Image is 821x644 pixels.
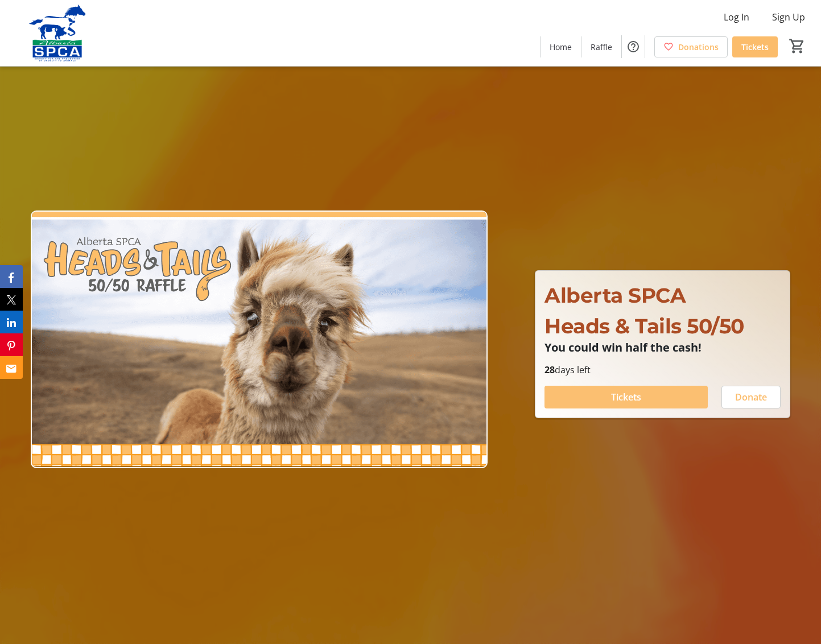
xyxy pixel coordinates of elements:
[772,10,805,24] span: Sign Up
[31,210,488,468] img: Campaign CTA Media Photo
[654,36,728,57] a: Donations
[591,41,612,53] span: Raffle
[715,8,758,26] button: Log In
[721,386,781,408] button: Donate
[544,364,555,376] span: 28
[611,390,641,404] span: Tickets
[544,363,781,377] p: days left
[622,35,645,58] button: Help
[763,8,814,26] button: Sign Up
[544,283,686,308] span: Alberta SPCA
[678,41,719,53] span: Donations
[544,341,781,354] p: You could win half the cash!
[541,36,581,57] a: Home
[550,41,572,53] span: Home
[735,390,767,404] span: Donate
[544,313,744,338] span: Heads & Tails 50/50
[732,36,778,57] a: Tickets
[7,5,108,61] img: Alberta SPCA's Logo
[787,36,807,56] button: Cart
[544,386,708,408] button: Tickets
[724,10,749,24] span: Log In
[581,36,621,57] a: Raffle
[741,41,769,53] span: Tickets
